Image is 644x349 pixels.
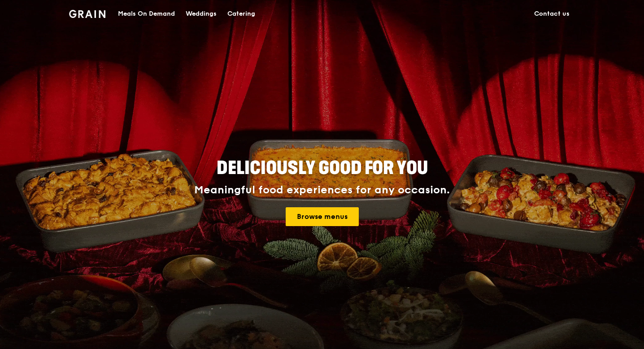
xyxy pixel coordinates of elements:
[529,0,575,27] a: Contact us
[227,0,255,27] div: Catering
[118,0,175,27] div: Meals On Demand
[186,0,217,27] div: Weddings
[286,207,359,226] a: Browse menus
[180,0,222,27] a: Weddings
[222,0,261,27] a: Catering
[217,157,428,179] span: Deliciously good for you
[161,184,483,196] div: Meaningful food experiences for any occasion.
[69,10,105,18] img: Grain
